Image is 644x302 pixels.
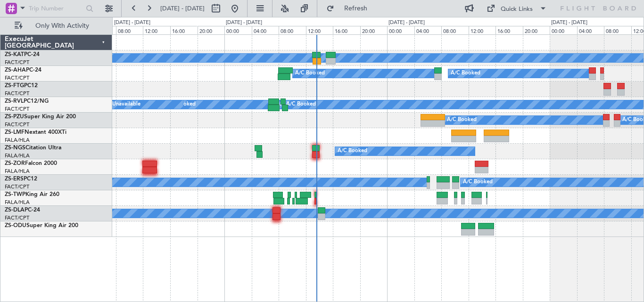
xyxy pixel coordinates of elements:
[5,161,25,166] span: ZS-ZOR
[5,207,25,213] span: ZS-DLA
[25,23,99,29] span: Only With Activity
[5,223,78,229] a: ZS-ODUSuper King Air 200
[5,83,24,89] span: ZS-FTG
[5,137,30,144] a: FALA/HLA
[5,114,76,120] a: ZS-PZUSuper King Air 200
[170,26,198,34] div: 16:00
[495,26,523,34] div: 16:00
[463,175,493,189] div: A/C Booked
[447,113,477,127] div: A/C Booked
[5,130,25,135] span: ZS-LMF
[5,74,29,82] a: FACT/CPT
[160,4,205,13] span: [DATE] - [DATE]
[101,98,140,112] div: A/C Unavailable
[5,214,29,221] a: FACT/CPT
[5,98,24,104] span: ZS-RVL
[482,1,552,16] button: Quick Links
[338,144,367,158] div: A/C Booked
[5,52,24,57] span: ZS-KAT
[5,114,24,120] span: ZS-PZU
[387,26,414,34] div: 00:00
[306,26,333,34] div: 12:00
[501,5,533,14] div: Quick Links
[114,19,150,27] div: [DATE] - [DATE]
[333,26,360,34] div: 16:00
[550,26,577,34] div: 00:00
[29,1,83,16] input: Trip Number
[5,67,41,73] a: ZS-AHAPC-24
[279,26,306,34] div: 08:00
[577,26,604,34] div: 04:00
[5,199,30,206] a: FALA/HLA
[224,26,252,34] div: 00:00
[252,26,279,34] div: 04:00
[5,106,29,113] a: FACT/CPT
[469,26,496,34] div: 12:00
[295,66,325,81] div: A/C Booked
[226,19,262,27] div: [DATE] - [DATE]
[336,5,376,12] span: Refresh
[604,26,631,34] div: 08:00
[451,66,480,81] div: A/C Booked
[5,192,25,197] span: ZS-TWP
[5,183,29,190] a: FACT/CPT
[322,1,379,16] button: Refresh
[5,121,29,128] a: FACT/CPT
[116,26,143,34] div: 08:00
[5,52,40,57] a: ZS-KATPC-24
[5,176,24,182] span: ZS-ERS
[198,26,225,34] div: 20:00
[523,26,550,34] div: 20:00
[551,19,587,27] div: [DATE] - [DATE]
[5,90,29,97] a: FACT/CPT
[5,83,38,89] a: ZS-FTGPC12
[5,130,66,135] a: ZS-LMFNextant 400XTi
[5,192,59,197] a: ZS-TWPKing Air 260
[5,98,49,104] a: ZS-RVLPC12/NG
[5,152,30,159] a: FALA/HLA
[388,19,425,27] div: [DATE] - [DATE]
[5,161,57,166] a: ZS-ZORFalcon 2000
[5,223,26,229] span: ZS-ODU
[286,98,316,112] div: A/C Booked
[10,18,102,33] button: Only With Activity
[5,67,26,73] span: ZS-AHA
[5,59,29,66] a: FACT/CPT
[5,145,25,151] span: ZS-NGS
[143,26,170,34] div: 12:00
[414,26,442,34] div: 04:00
[5,145,61,151] a: ZS-NGSCitation Ultra
[360,26,388,34] div: 20:00
[5,207,40,213] a: ZS-DLAPC-24
[441,26,469,34] div: 08:00
[5,176,37,182] a: ZS-ERSPC12
[5,168,30,175] a: FALA/HLA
